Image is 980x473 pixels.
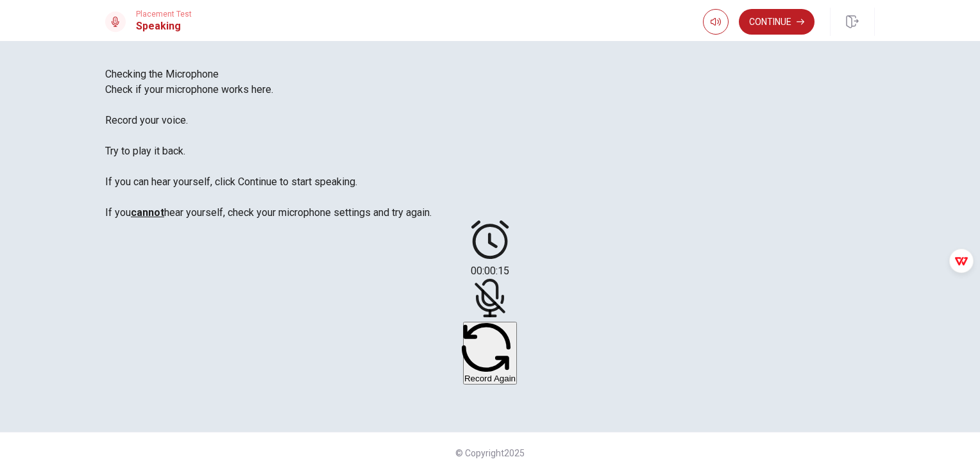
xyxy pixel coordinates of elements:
span: Checking the Microphone [105,68,219,80]
button: Record Again [463,322,517,385]
span: Check if your microphone works here. Record your voice. Try to play it back. If you can hear your... [105,83,432,219]
span: Placement Test [136,10,192,19]
span: © Copyright 2025 [455,448,525,458]
span: 00:00:15 [471,265,509,277]
button: Continue [739,9,815,35]
h1: Speaking [136,19,192,34]
u: cannot [131,206,164,219]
